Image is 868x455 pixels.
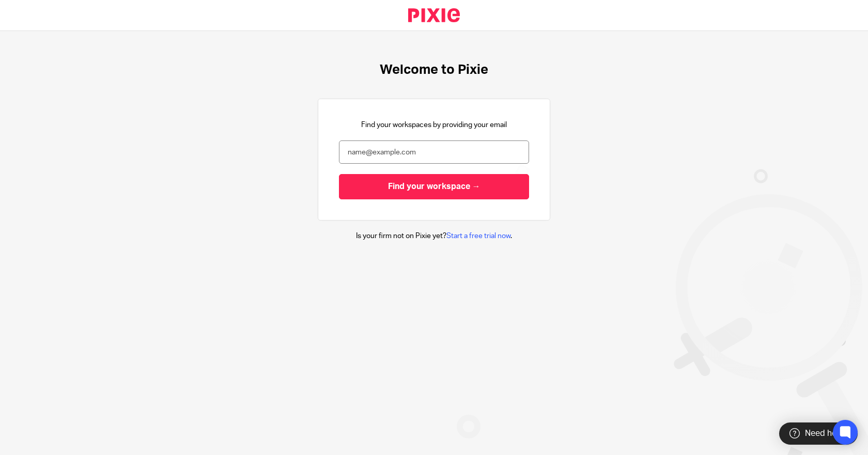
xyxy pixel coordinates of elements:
[446,232,510,240] a: Start a free trial now
[361,120,507,130] p: Find your workspaces by providing your email
[779,422,858,445] div: Need help?
[356,231,512,241] p: Is your firm not on Pixie yet? .
[339,140,529,164] input: name@example.com
[380,62,488,78] h1: Welcome to Pixie
[339,174,529,199] input: Find your workspace →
